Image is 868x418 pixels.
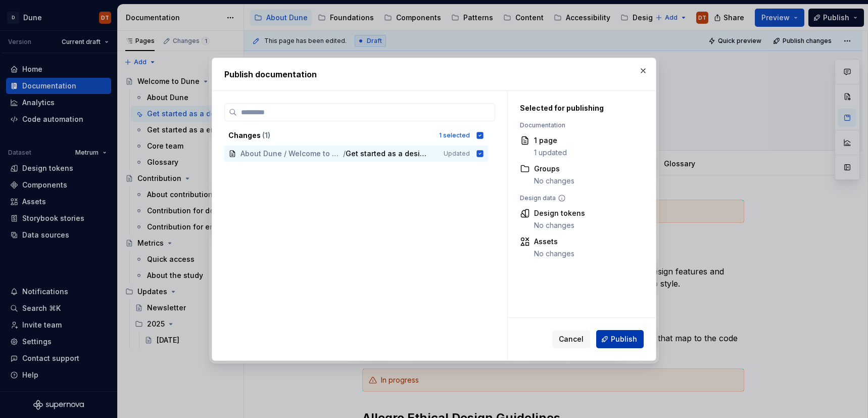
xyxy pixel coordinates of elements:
[611,334,637,344] span: Publish
[534,164,574,174] div: Groups
[534,176,574,186] div: No changes
[534,135,567,146] div: 1 page
[346,149,430,159] span: Get started as a designer
[520,194,639,202] div: Design data
[240,149,343,159] span: About Dune / Welcome to Dune
[534,148,567,158] div: 1 updated
[534,249,574,259] div: No changes
[343,149,346,159] span: /
[224,68,644,80] h2: Publish documentation
[520,103,639,113] div: Selected for publishing
[559,334,584,344] span: Cancel
[552,330,590,348] button: Cancel
[228,130,433,141] div: Changes
[596,330,644,348] button: Publish
[262,131,270,140] span: ( 1 )
[534,220,585,230] div: No changes
[520,121,639,129] div: Documentation
[534,237,574,247] div: Assets
[439,131,470,140] div: 1 selected
[534,208,585,218] div: Design tokens
[444,150,470,158] span: Updated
